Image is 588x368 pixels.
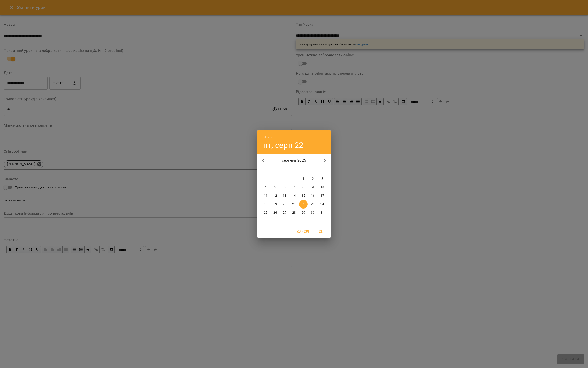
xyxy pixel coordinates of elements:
[302,185,304,190] p: 8
[274,185,276,190] p: 5
[271,209,279,217] button: 26
[299,168,308,172] span: пт
[261,192,270,200] button: 11
[309,168,317,172] span: сб
[290,209,298,217] button: 28
[280,168,289,172] span: ср
[292,193,296,198] p: 14
[320,210,324,215] p: 31
[295,227,312,236] button: Cancel
[309,200,317,209] button: 23
[320,202,324,207] p: 24
[261,209,270,217] button: 25
[271,192,279,200] button: 12
[273,202,277,207] p: 19
[292,210,296,215] p: 28
[263,140,304,150] button: пт, серп 22
[290,183,298,192] button: 7
[318,209,327,217] button: 31
[271,200,279,209] button: 19
[321,176,323,181] p: 3
[309,175,317,183] button: 2
[280,183,289,192] button: 6
[318,183,327,192] button: 10
[273,193,277,198] p: 12
[271,168,279,172] span: вт
[309,209,317,217] button: 30
[261,200,270,209] button: 18
[320,185,324,190] p: 10
[311,210,315,215] p: 30
[261,168,270,172] span: пн
[311,202,315,207] p: 23
[280,209,289,217] button: 27
[269,158,319,163] p: серпень 2025
[299,183,308,192] button: 8
[283,193,286,198] p: 13
[311,193,315,198] p: 16
[318,192,327,200] button: 17
[290,200,298,209] button: 21
[290,192,298,200] button: 14
[318,175,327,183] button: 3
[264,210,268,215] p: 25
[309,192,317,200] button: 16
[273,210,277,215] p: 26
[280,200,289,209] button: 20
[315,229,327,234] span: OK
[318,168,327,172] span: нд
[264,193,268,198] p: 11
[299,200,308,209] button: 22
[302,202,305,207] p: 22
[264,202,268,207] p: 18
[271,183,279,192] button: 5
[302,193,305,198] p: 15
[320,193,324,198] p: 17
[283,210,286,215] p: 27
[280,192,289,200] button: 13
[292,202,296,207] p: 21
[302,176,304,181] p: 1
[297,229,310,234] span: Cancel
[309,183,317,192] button: 9
[263,134,272,140] button: 2025
[290,168,298,172] span: чт
[312,185,314,190] p: 9
[318,200,327,209] button: 24
[265,185,267,190] p: 4
[299,192,308,200] button: 15
[293,185,295,190] p: 7
[261,183,270,192] button: 4
[302,210,305,215] p: 29
[299,175,308,183] button: 1
[312,176,314,181] p: 2
[284,185,286,190] p: 6
[283,202,286,207] p: 20
[314,227,329,236] button: OK
[299,209,308,217] button: 29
